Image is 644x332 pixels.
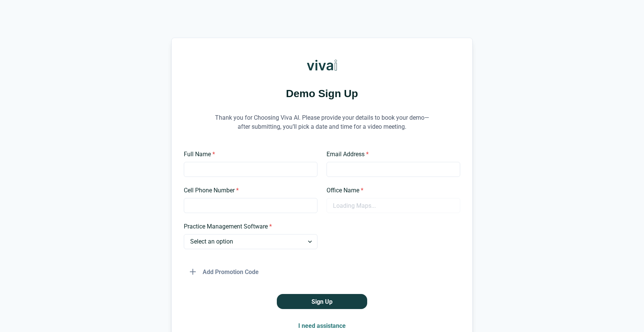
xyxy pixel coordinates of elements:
[184,222,313,231] label: Practice Management Software
[209,104,435,141] p: Thank you for Choosing Viva AI. Please provide your details to book your demo—after submitting, y...
[184,150,313,159] label: Full Name
[184,86,460,101] h1: Demo Sign Up
[184,264,265,279] button: Add Promotion Code
[277,294,367,309] button: Sign Up
[327,198,460,213] input: Loading Maps...
[327,150,456,159] label: Email Address
[184,186,313,195] label: Cell Phone Number
[327,186,456,195] label: Office Name
[307,50,337,80] img: Viva AI Logo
